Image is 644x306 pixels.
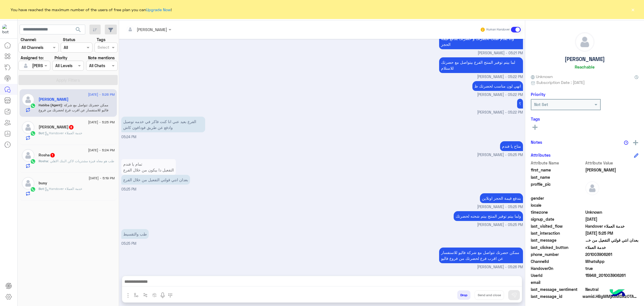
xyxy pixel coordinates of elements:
[531,216,584,222] span: signup_date
[511,292,517,298] img: send message
[472,81,523,91] p: 14/9/2025, 5:22 PM
[585,244,639,250] span: خدمة العملاء
[30,103,36,109] img: WhatsApp
[633,140,638,145] img: add
[146,7,171,12] a: Upgrade Now
[531,174,584,180] span: last_name
[630,7,636,12] button: ×
[55,55,67,61] label: Priority
[48,159,114,163] span: طب هو معاه فيزة مشتريات لاكن البنك الاهلي
[565,56,605,62] h5: [PERSON_NAME]
[531,265,584,271] span: HandoverOn
[531,293,581,299] span: last_message_id
[585,272,639,278] span: 15948_201003906261
[585,209,639,215] span: Unknown
[22,93,34,106] img: defaultAdmin.png
[18,75,118,85] button: Apply Filters
[44,187,82,191] span: : Handover خدمة العملاء
[63,37,75,43] label: Status
[30,131,36,136] img: WhatsApp
[624,140,628,145] img: notes
[134,293,138,297] img: select flow
[531,237,584,243] span: last_message
[141,290,150,300] button: Trigger scenario
[585,286,639,292] span: 0
[477,222,523,228] span: [PERSON_NAME] - 05:25 PM
[531,286,584,292] span: last_message_sentiment
[531,209,584,215] span: timezone
[585,223,639,229] span: Handover خدمة العملاء
[585,237,639,243] span: بعدان انتي قولتي التفعيل من خلال الفرع
[132,290,141,300] button: select flow
[44,131,82,135] span: : Handover خدمة العملاء
[75,26,82,33] span: search
[585,167,639,173] span: Mahmoud
[121,159,176,175] p: 14/9/2025, 5:25 PM
[30,159,36,164] img: WhatsApp
[531,230,584,236] span: last_interaction
[152,293,157,297] img: create order
[88,92,115,97] span: [DATE] - 5:26 PM
[457,290,470,300] button: Drop
[531,195,584,201] span: gender
[585,265,639,271] span: true
[121,241,136,246] span: 05:25 PM
[439,248,523,263] p: 14/9/2025, 5:26 PM
[11,7,172,13] span: You have reached the maximum number of the users of free plan you can !
[39,187,44,191] span: Bot
[88,120,115,125] span: [DATE] - 5:25 PM
[585,181,599,195] img: defaultAdmin.png
[531,251,584,257] span: phone_number
[89,176,115,181] span: [DATE] - 5:19 PM
[50,153,55,157] span: 1
[585,251,639,257] span: 201003906261
[475,290,504,300] button: Send and close
[39,125,74,130] h5: Mazen Ahmed
[22,62,30,70] img: defaultAdmin.png
[477,74,523,80] span: [PERSON_NAME] - 05:22 PM
[531,152,551,157] h6: Attributes
[477,265,523,270] span: [PERSON_NAME] - 05:26 PM
[39,103,62,107] span: Habiba (Agent)
[121,175,190,185] p: 14/9/2025, 5:25 PM
[585,230,639,236] span: 2025-09-14T14:25:21.115Z
[531,92,545,97] h6: Priority
[22,177,34,190] img: defaultAdmin.png
[125,292,131,299] img: send attachment
[531,116,638,121] h6: Tags
[585,279,639,285] span: null
[477,110,523,115] span: [PERSON_NAME] - 05:22 PM
[22,121,34,134] img: defaultAdmin.png
[531,74,553,79] span: Unknown
[517,99,523,109] p: 14/9/2025, 5:22 PM
[585,160,639,166] span: Attribute Value
[159,292,166,299] img: send voice note
[480,193,523,203] p: 14/9/2025, 5:25 PM
[21,55,44,61] label: Assigned to:
[531,279,584,285] span: email
[72,25,85,37] button: search
[575,32,594,51] img: defaultAdmin.png
[477,152,523,158] span: [PERSON_NAME] - 05:25 PM
[21,37,36,43] label: Channel:
[585,258,639,264] span: 2
[608,284,627,303] img: hulul-logo.png
[439,57,523,73] p: 14/9/2025, 5:22 PM
[143,293,148,297] img: Trigger scenario
[39,103,108,117] span: ممكن حضرتك تتواصل مع شركة فاليو للاستفسار عن اقرب فرع لحضرتك من فروع فاليو
[39,97,68,102] h5: Mahmoud
[39,131,44,135] span: Bot
[30,187,36,192] img: WhatsApp
[88,148,115,153] span: [DATE] - 5:24 PM
[500,141,523,151] p: 14/9/2025, 5:25 PM
[88,55,115,61] label: Note mentions
[531,202,584,208] span: locale
[39,159,48,163] span: Rosha
[531,244,584,250] span: last_clicked_button
[2,24,12,34] img: 1403182699927242
[477,204,523,210] span: [PERSON_NAME] - 05:25 PM
[39,153,55,157] h5: Rosha
[150,290,159,300] button: create order
[121,117,205,132] p: 14/9/2025, 5:24 PM
[531,140,542,145] h6: Notes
